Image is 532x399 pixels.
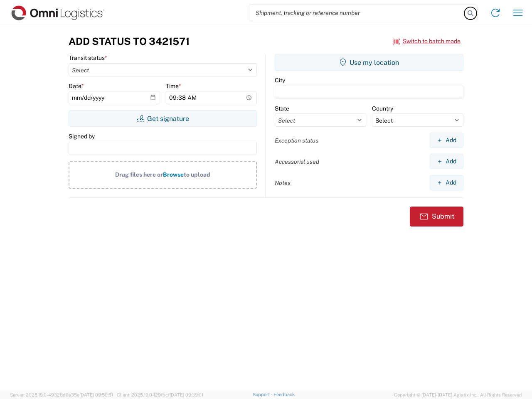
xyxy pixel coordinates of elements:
[163,171,184,178] span: Browse
[170,392,203,397] span: [DATE] 09:39:01
[410,207,463,227] button: Submit
[372,105,393,112] label: Country
[117,392,203,397] span: Client: 2025.19.0-129fbcf
[253,392,273,397] a: Support
[273,392,295,397] a: Feedback
[184,171,210,178] span: to upload
[275,137,318,144] label: Exception status
[249,5,465,21] input: Shipment, tracking or reference number
[275,179,291,187] label: Notes
[10,392,113,397] span: Server: 2025.19.0-49328d0a35e
[275,54,463,71] button: Use my location
[69,35,190,47] h3: Add Status to 3421571
[69,110,257,127] button: Get signature
[166,82,181,90] label: Time
[79,392,113,397] span: [DATE] 09:50:51
[430,154,463,169] button: Add
[394,391,522,399] span: Copyright © [DATE]-[DATE] Agistix Inc., All Rights Reserved
[275,158,319,165] label: Accessorial used
[69,54,107,62] label: Transit status
[430,175,463,190] button: Add
[430,133,463,148] button: Add
[393,34,461,48] button: Switch to batch mode
[115,171,163,178] span: Drag files here or
[275,76,285,84] label: City
[275,105,289,112] label: State
[69,133,95,140] label: Signed by
[69,82,84,90] label: Date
